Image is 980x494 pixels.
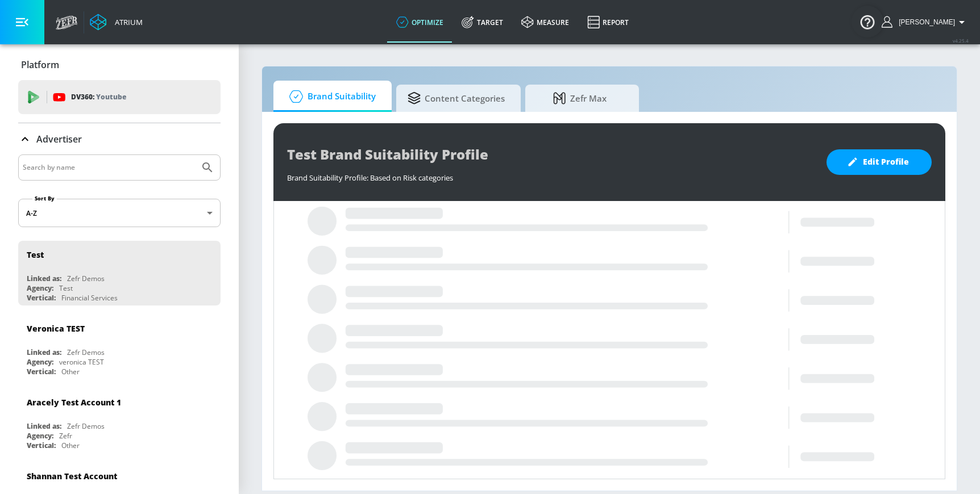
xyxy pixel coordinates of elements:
a: measure [512,2,578,43]
span: [PERSON_NAME] [894,18,955,26]
span: v 4.25.4 [953,37,969,44]
div: Vertical: [27,293,56,303]
div: Aracely Test Account 1Linked as:Zefr DemosAgency:ZefrVertical:Other [18,388,221,453]
a: Atrium [90,14,143,31]
div: Linked as: [27,421,61,431]
div: Other [61,367,80,376]
div: Agency: [27,357,53,367]
a: Target [452,2,512,43]
p: Platform [21,58,59,71]
div: Atrium [110,17,143,27]
div: Aracely Test Account 1 [27,397,121,408]
label: Sort By [32,195,57,202]
div: Shannan Test Account [27,471,117,482]
div: Veronica TESTLinked as:Zefr DemosAgency:veronica TESTVertical:Other [18,315,221,379]
div: Financial Services [61,293,118,303]
div: DV360: Youtube [18,80,221,114]
p: Youtube [96,91,126,103]
button: Edit Profile [827,149,932,175]
span: Zefr Max [537,85,623,112]
div: Linked as: [27,348,61,357]
div: Zefr Demos [67,274,105,283]
div: Other [61,441,80,450]
div: Test [59,283,73,293]
div: TestLinked as:Zefr DemosAgency:TestVertical:Financial Services [18,241,221,305]
span: Edit Profile [849,155,909,169]
div: Test [27,249,44,260]
div: veronica TEST [59,357,104,367]
div: Vertical: [27,441,56,450]
div: Linked as: [27,274,61,283]
div: Agency: [27,431,53,441]
p: DV360: [71,91,126,103]
button: Open Resource Center [852,6,883,37]
div: Platform [18,49,221,81]
a: Report [578,2,638,43]
div: Zefr [59,431,72,441]
div: Zefr Demos [67,348,105,357]
div: Zefr Demos [67,421,105,431]
div: Veronica TEST [27,323,85,334]
span: Brand Suitability [285,83,376,110]
div: Brand Suitability Profile: Based on Risk categories [287,167,815,183]
input: Search by name [23,160,195,175]
p: Advertiser [36,133,82,145]
div: Vertical: [27,367,56,376]
div: A-Z [18,199,221,227]
span: Content Categories [408,85,505,112]
a: optimize [387,2,452,43]
button: [PERSON_NAME] [882,15,969,29]
div: Advertiser [18,123,221,155]
div: Agency: [27,283,53,293]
